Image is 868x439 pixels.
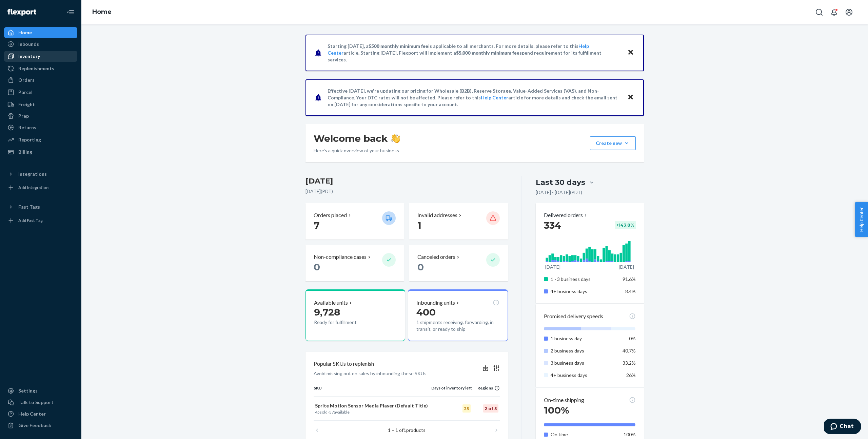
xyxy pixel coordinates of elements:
div: Billing [18,149,32,155]
div: Add Integration [18,185,48,190]
span: 0% [629,336,636,341]
a: Replenishments [4,63,77,74]
p: Invalid addresses [417,211,457,219]
div: Home [18,29,32,36]
p: Effective [DATE], we're updating our pricing for Wholesale (B2B), Reserve Storage, Value-Added Se... [328,88,621,108]
span: 334 [544,220,561,231]
p: 2 business days [551,347,617,354]
h3: [DATE] [305,176,508,187]
p: Sprite Motion Sensor Media Player (Default Title) [315,402,430,409]
a: Add Integration [4,182,77,193]
div: Prep [18,113,29,119]
button: Create new [590,136,636,150]
span: 37 [329,409,334,415]
button: Fast Tags [4,202,77,212]
div: Integrations [18,171,47,177]
img: Flexport logo [7,9,36,16]
button: Open account menu [842,5,856,19]
p: 4+ business days [551,288,617,295]
p: Popular SKUs to replenish [314,360,374,368]
div: Replenishments [18,65,54,72]
p: 1 – 1 of products [388,427,426,434]
p: 1 business day [551,335,617,342]
p: 4+ business days [551,372,617,379]
button: Integrations [4,169,77,179]
span: 8.4% [625,288,636,294]
button: Canceled orders 0 [409,245,508,281]
a: Returns [4,122,77,133]
a: Help Center [4,408,77,419]
span: 100% [544,404,569,416]
ol: breadcrumbs [87,2,117,22]
span: $5,000 monthly minimum fee [456,50,519,56]
button: Non-compliance cases 0 [305,245,404,281]
iframe: Opens a widget where you can chat to one of our agents [824,419,861,436]
div: Inbounds [18,41,39,47]
div: Last 30 days [536,177,585,188]
span: 1 [417,220,421,231]
span: 400 [416,306,436,318]
p: Orders placed [314,211,347,219]
div: Talk to Support [18,399,54,406]
button: Delivered orders [544,211,588,219]
p: Ready for fulfillment [314,319,377,326]
a: Settings [4,385,77,396]
div: + 143.8 % [615,221,636,229]
button: Available units9,728Ready for fulfillment [305,289,405,341]
a: Reporting [4,134,77,145]
button: Close Navigation [64,5,77,19]
span: 0 [417,261,424,273]
h1: Welcome back [314,132,400,145]
a: Home [92,8,112,16]
div: Add Fast Tag [18,217,43,223]
span: 0 [314,261,320,273]
a: Parcel [4,87,77,98]
div: Inventory [18,53,40,60]
a: Inventory [4,51,77,62]
button: Orders placed 7 [305,203,404,240]
p: 1 - 3 business days [551,276,617,283]
p: Canceled orders [417,253,455,261]
th: Days of inventory left [431,385,472,397]
span: $500 monthly minimum fee [369,43,428,49]
p: [DATE] ( PDT ) [305,188,508,195]
a: Prep [4,111,77,121]
button: Invalid addresses 1 [409,203,508,240]
img: hand-wave emoji [391,134,400,143]
a: Add Fast Tag [4,215,77,226]
p: On-time shipping [544,396,584,404]
p: [DATE] - [DATE] ( PDT ) [536,189,582,196]
p: [DATE] [545,264,560,270]
a: Help Center [481,95,508,100]
div: Give Feedback [18,422,51,429]
p: Available units [314,299,348,307]
div: 25 [462,404,471,413]
p: Non-compliance cases [314,253,367,261]
div: Orders [18,77,35,83]
p: Inbounding units [416,299,455,307]
div: Settings [18,387,38,394]
span: 26% [626,372,636,378]
span: 91.6% [623,276,636,282]
button: Help Center [855,202,868,237]
button: Close [626,48,635,58]
p: On time [551,431,617,438]
a: Inbounds [4,39,77,50]
a: Orders [4,75,77,85]
th: SKU [314,385,431,397]
button: Open notifications [827,5,841,19]
div: Regions [472,385,500,391]
a: Home [4,27,77,38]
div: 2 of 5 [483,404,498,413]
a: Billing [4,147,77,157]
div: Parcel [18,89,33,96]
div: Fast Tags [18,204,40,210]
button: Inbounding units4001 shipments receiving, forwarding, in transit, or ready to ship [408,289,508,341]
span: 9,728 [314,306,340,318]
p: 1 shipments receiving, forwarding, in transit, or ready to ship [416,319,499,332]
button: Close [626,93,635,102]
div: Reporting [18,136,41,143]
